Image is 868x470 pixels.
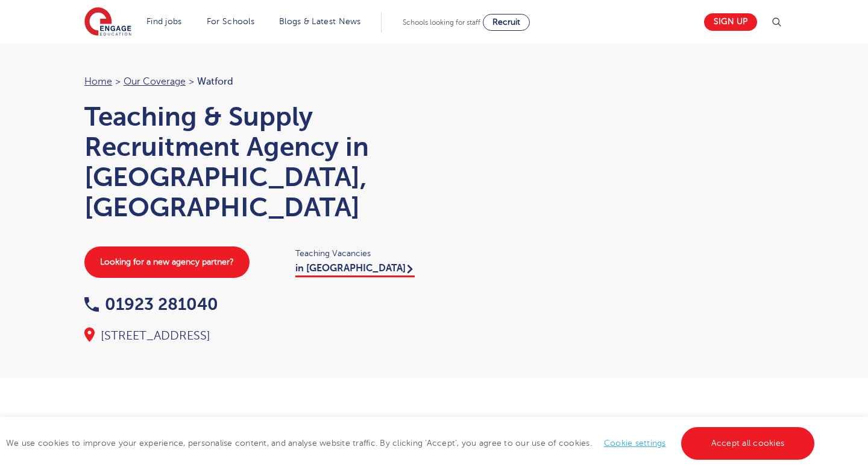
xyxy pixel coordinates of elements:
[207,17,254,26] a: For Schools
[84,7,131,37] img: Engage Education
[483,14,530,31] a: Recruit
[84,101,422,222] h1: Teaching & Supply Recruitment Agency in [GEOGRAPHIC_DATA], [GEOGRAPHIC_DATA]
[295,246,422,260] span: Teaching Vacancies
[604,439,666,448] a: Cookie settings
[84,76,112,87] a: Home
[681,427,815,460] a: Accept all cookies
[189,76,194,87] span: >
[124,76,186,87] a: Our coverage
[295,263,415,277] a: in [GEOGRAPHIC_DATA]
[146,17,182,26] a: Find jobs
[84,295,218,314] a: 01923 281040
[197,76,233,87] span: Watford
[84,327,422,344] div: [STREET_ADDRESS]
[84,246,250,278] a: Looking for a new agency partner?
[6,439,817,448] span: We use cookies to improve your experience, personalise content, and analyse website traffic. By c...
[704,13,757,31] a: Sign up
[492,18,520,27] span: Recruit
[279,17,361,26] a: Blogs & Latest News
[115,76,121,87] span: >
[403,18,480,27] span: Schools looking for staff
[84,74,422,89] nav: breadcrumb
